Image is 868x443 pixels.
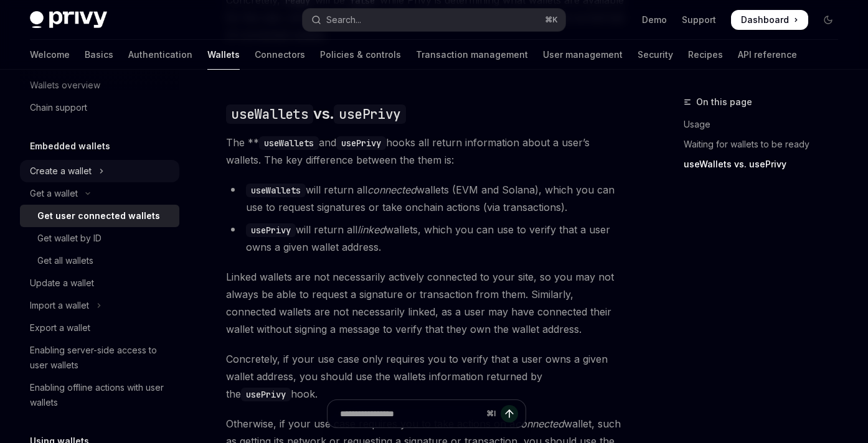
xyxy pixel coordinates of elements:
a: Recipes [688,40,723,70]
a: Get user connected wallets [20,205,179,227]
a: Security [638,40,673,70]
span: The ** and hooks all return information about a user’s wallets. The key difference between the th... [226,134,626,169]
div: Enabling server-side access to user wallets [30,343,172,373]
button: Toggle Import a wallet section [20,294,179,317]
code: usePrivy [246,223,296,237]
a: Waiting for wallets to be ready [684,134,848,154]
a: Connectors [255,40,305,70]
button: Toggle Create a wallet section [20,160,179,182]
span: vs. [226,104,405,124]
code: usePrivy [241,388,291,401]
em: linked [357,223,385,236]
div: Import a wallet [30,298,89,313]
div: Get a wallet [30,186,78,201]
div: Chain support [30,100,87,115]
code: useWallets [259,136,319,150]
div: Get user connected wallets [37,208,160,223]
a: User management [543,40,623,70]
a: Dashboard [731,10,808,30]
em: connected [367,184,417,196]
a: Get wallet by ID [20,227,179,249]
span: Linked wallets are not necessarily actively connected to your site, so you may not always be able... [226,268,626,338]
input: Ask a question... [340,400,481,427]
a: Update a wallet [20,272,179,294]
a: API reference [738,40,797,70]
a: useWallets vs. usePrivy [684,154,848,174]
a: Usage [684,114,848,134]
button: Toggle Get a wallet section [20,182,179,205]
a: Enabling server-side access to user wallets [20,339,179,376]
a: Authentication [128,40,192,70]
img: dark logo [30,11,107,29]
code: usePrivy [336,136,386,150]
a: Transaction management [416,40,528,70]
div: Update a wallet [30,276,94,291]
div: Create a wallet [30,164,92,179]
span: On this page [696,95,752,110]
a: Demo [642,14,667,26]
a: Export a wallet [20,317,179,339]
a: Policies & controls [320,40,401,70]
a: Enabling offline actions with user wallets [20,376,179,414]
a: Support [682,14,716,26]
div: Get wallet by ID [37,231,101,246]
button: Toggle dark mode [818,10,838,30]
a: Wallets [207,40,240,70]
span: ⌘ K [545,15,558,25]
a: Basics [85,40,113,70]
li: will return all wallets (EVM and Solana), which you can use to request signatures or take onchain... [226,181,626,216]
div: Enabling offline actions with user wallets [30,380,172,410]
div: Search... [326,12,361,27]
button: Open search [303,9,565,31]
div: Export a wallet [30,320,90,335]
li: will return all wallets, which you can use to verify that a user owns a given wallet address. [226,221,626,256]
code: usePrivy [334,105,405,124]
span: Dashboard [741,14,789,26]
h5: Embedded wallets [30,139,110,154]
code: useWallets [226,105,313,124]
a: Chain support [20,96,179,119]
a: Get all wallets [20,249,179,272]
a: Welcome [30,40,70,70]
button: Send message [501,405,518,422]
code: useWallets [246,184,306,197]
div: Get all wallets [37,253,93,268]
span: Concretely, if your use case only requires you to verify that a user owns a given wallet address,... [226,350,626,403]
